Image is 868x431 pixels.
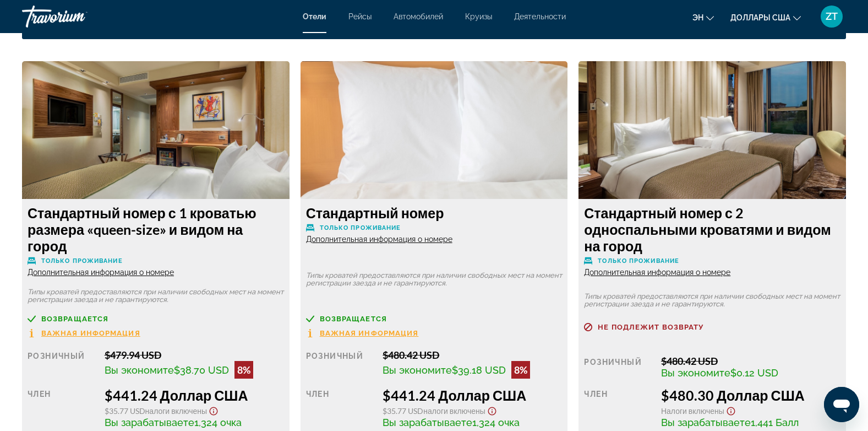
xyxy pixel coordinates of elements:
span: Вы экономите [105,364,174,376]
span: Вы экономите [661,367,730,379]
span: Возвращается [41,315,108,322]
div: Член [28,387,96,428]
div: Член [584,387,653,428]
span: 1,441 Балл [751,417,799,428]
a: Возвращается [28,315,284,323]
span: Вы зарабатываете [661,417,751,428]
button: Важная информация [306,328,419,338]
span: Важная информация [320,330,419,337]
div: 8% [511,361,530,379]
a: Деятельности [514,12,566,21]
span: $0.12 USD [730,367,778,379]
span: Возвращается [320,315,387,322]
a: Отели [303,12,326,21]
span: Важная информация [41,330,140,337]
span: Вы зарабатываете [383,417,472,428]
span: $39.18 USD [452,364,506,376]
font: $441.24 Доллар США [105,387,248,403]
span: Дополнительная информация о номере [28,268,174,277]
span: Налоги включены [661,406,724,416]
span: Налоги включены [423,406,485,416]
font: Стандартный номер [306,204,444,221]
p: Типы кроватей предоставляются при наличии свободных мест на момент регистрации заезда и не гарант... [28,288,284,304]
font: Стандартный номер с 1 кроватью размера «queen-size» и видом на город [28,204,256,254]
div: $480.42 USD [661,355,840,367]
span: Только проживание [598,257,679,265]
span: 1,324 очка [194,417,242,428]
button: Изменение языка [692,9,714,25]
span: эн [692,13,703,22]
span: $35.77 USD [383,406,423,416]
span: Только проживание [320,224,401,231]
button: Важная информация [28,328,140,338]
div: Розничный [28,349,96,379]
span: Налоги включены [145,406,208,416]
div: $479.94 USD [105,349,284,361]
p: Типы кроватей предоставляются при наличии свободных мест на момент регистрации заезда и не гарант... [306,272,563,287]
font: $480.30 Доллар США [661,387,805,403]
span: Дополнительная информация о номере [584,268,730,277]
button: Показать отказ от ответственности за налоги и сборы [724,403,738,416]
span: Дополнительная информация о номере [306,235,452,244]
span: 1,324 очка [472,417,520,428]
a: Рейсы [348,12,372,21]
img: 489bd898-a671-40f9-af99-7a73c8a8ae66.jpeg [578,61,846,199]
div: Член [306,387,375,428]
button: Показать отказ от ответственности за налоги и сборы [207,403,220,416]
iframe: Кнопка запуска окна обмена сообщениями [824,387,859,422]
a: Травориум [22,2,132,31]
a: Возвращается [306,315,563,323]
div: 8% [234,361,253,379]
button: Изменить валюту [730,9,801,25]
font: $441.24 Доллар США [383,387,526,403]
p: Типы кроватей предоставляются при наличии свободных мест на момент регистрации заезда и не гарант... [584,293,840,308]
a: Круизы [465,12,492,21]
span: $35.77 USD [105,406,145,416]
font: Стандартный номер с 2 односпальными кроватями и видом на город [584,204,831,254]
span: Вы экономите [383,364,452,376]
span: Только проживание [41,257,123,265]
img: 8ab1ba41-13c6-47d0-af82-a5c2b5efcff8.jpeg [22,61,290,199]
span: ZT [826,11,838,22]
span: Доллары США [730,13,790,22]
div: $480.42 USD [383,349,562,361]
span: Не подлежит возврату [598,324,703,331]
div: Розничный [306,349,375,379]
img: 0c240671-f2a9-476c-a477-483fecc076e0.jpeg [301,61,568,199]
span: Вы зарабатываете [105,417,194,428]
button: Показать отказ от ответственности за налоги и сборы [485,403,499,416]
button: Пользовательское меню [817,5,846,28]
span: $38.70 USD [174,364,229,376]
div: Розничный [584,355,653,379]
a: Автомобилей [394,12,443,21]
